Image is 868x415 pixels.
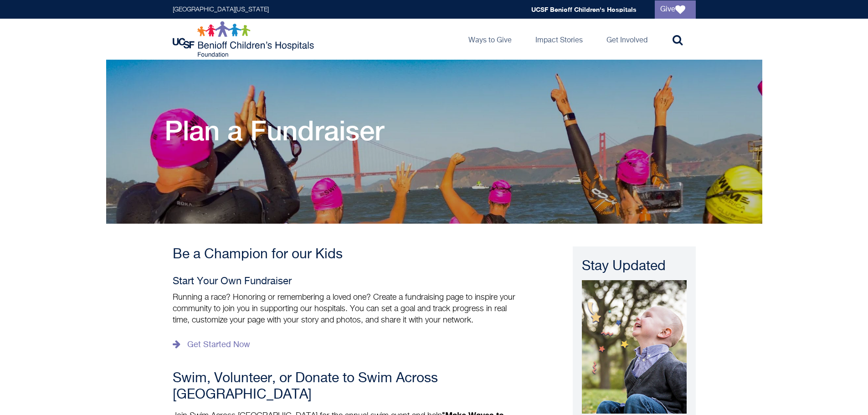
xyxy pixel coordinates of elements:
[173,21,316,57] img: Logo for UCSF Benioff Children's Hospitals Foundation
[528,19,590,60] a: Impact Stories
[173,338,250,352] a: Get Started Now
[582,257,687,276] div: Stay Updated
[173,246,524,263] h3: Be a Champion for our Kids
[173,292,524,326] p: Running a race? Honoring or remembering a loved one? Create a fundraising page to inspire your co...
[461,19,519,60] a: Ways to Give
[173,6,269,13] a: [GEOGRAPHIC_DATA][US_STATE]
[173,276,524,287] h4: Start Your Own Fundraiser
[164,114,384,146] h1: Plan a Fundraiser
[531,5,637,13] a: UCSF Benioff Children's Hospitals
[582,280,687,414] img: A smiling boy sits outside
[599,19,655,60] a: Get Involved
[173,370,524,403] h3: Swim, Volunteer, or Donate to Swim Across [GEOGRAPHIC_DATA]
[655,0,696,19] a: Give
